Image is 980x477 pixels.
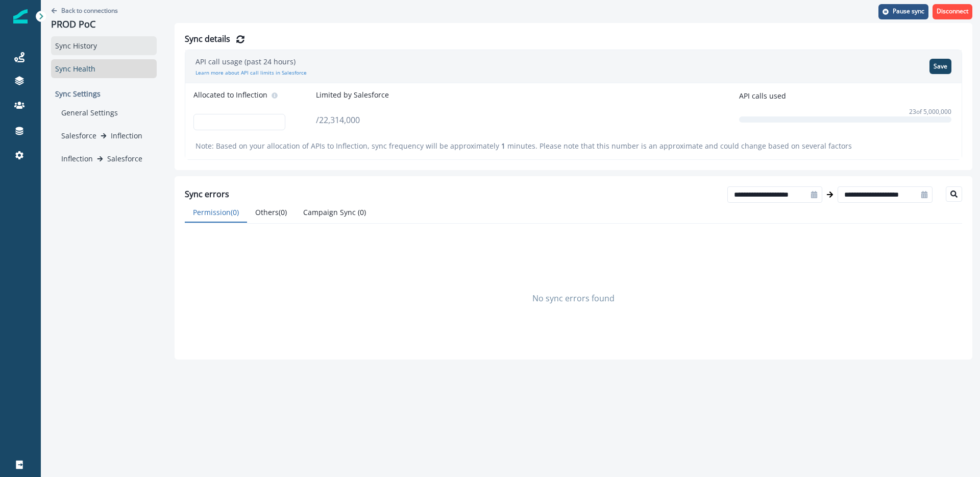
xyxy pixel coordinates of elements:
[247,203,295,223] button: Others ( 0 )
[739,90,786,101] p: API calls used
[909,107,951,116] p: 23 of 5,000,000
[185,203,247,223] button: Permission ( 0 )
[51,84,157,103] p: Sync Settings
[57,103,157,122] div: General Settings
[501,141,505,151] span: 1
[234,33,247,45] button: Refresh Details
[61,153,93,164] p: Inflection
[893,8,924,15] p: Pause sync
[13,9,28,23] img: Inflection
[185,247,962,349] div: No sync errors found
[51,59,157,78] div: Sync Health
[51,36,157,55] div: Sync History
[195,69,307,77] a: Learn more about API call limits in Salesforce
[111,130,142,141] p: Inflection
[185,189,229,199] h2: Sync errors
[195,56,307,67] p: API call usage (past 24 hours)
[51,19,157,30] p: PROD PoC
[933,4,972,19] button: Disconnect
[185,34,230,44] h2: Sync details
[878,4,928,19] button: Pause sync
[316,89,389,100] p: Limited by Salesforce
[937,8,968,15] p: Disconnect
[195,140,852,151] p: Note: Based on your allocation of APIs to Inflection, sync frequency will be approximately minute...
[295,203,374,223] button: Campaign Sync ( 0 )
[316,114,360,130] p: / 22,314,000
[51,6,118,15] button: Go back
[61,6,118,15] p: Back to connections
[946,186,962,202] button: Search
[107,153,142,164] p: Salesforce
[61,130,96,141] p: Salesforce
[193,89,267,100] p: Allocated to Inflection
[929,59,951,74] button: Save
